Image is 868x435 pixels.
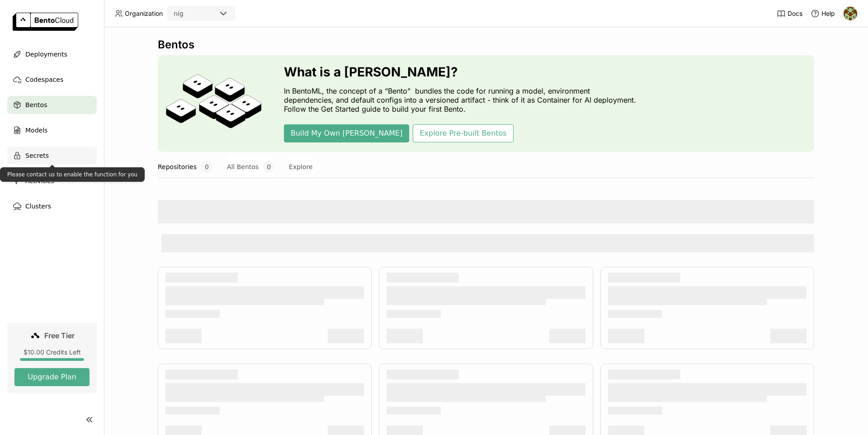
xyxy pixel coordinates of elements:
div: Help [811,9,835,18]
span: 0 [263,161,274,173]
span: Secrets [25,150,49,161]
p: In BentoML, the concept of a “Bento” bundles the code for running a model, environment dependenci... [284,86,641,113]
a: Codespaces [7,71,97,89]
a: Docs [777,9,802,18]
button: Explore [289,156,313,178]
h3: What is a [PERSON_NAME]? [284,65,641,79]
button: Repositories [158,156,212,178]
button: Build My Own [PERSON_NAME] [284,124,409,142]
span: Clusters [25,201,51,212]
a: Free Tier$10.00 Credits LeftUpgrade Plan [7,323,97,393]
span: Docs [788,9,802,18]
a: Deployments [7,45,97,63]
button: All Bentos [227,156,274,178]
button: Upgrade Plan [14,368,90,386]
span: Codespaces [25,74,63,85]
a: Models [7,121,97,139]
img: logo [13,13,78,31]
img: kanishk soni [844,7,857,20]
div: Bentos [158,38,814,52]
span: Models [25,125,47,136]
div: $10.00 Credits Left [14,348,90,356]
span: Deployments [25,49,67,60]
a: Secrets [7,147,97,165]
span: Organization [125,9,163,18]
span: Free Tier [44,331,75,340]
span: Help [821,9,835,18]
img: cover onboarding [165,74,262,133]
button: Explore Pre-built Bentos [413,124,513,142]
a: Bentos [7,96,97,114]
a: Clusters [7,197,97,215]
span: 0 [201,161,212,173]
div: nig [174,9,184,18]
input: Selected nig. [184,9,185,19]
span: Bentos [25,99,47,110]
